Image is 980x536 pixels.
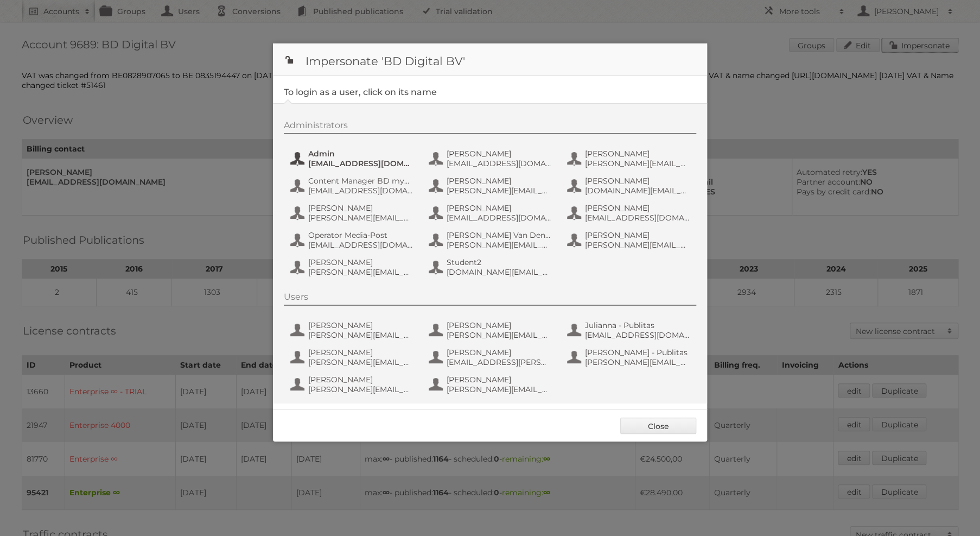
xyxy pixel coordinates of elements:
[308,384,413,394] span: [PERSON_NAME][EMAIL_ADDRESS][DOMAIN_NAME]
[585,357,690,367] span: [PERSON_NAME][EMAIL_ADDRESS][DOMAIN_NAME]
[447,240,552,250] span: [PERSON_NAME][EMAIL_ADDRESS][PERSON_NAME][DOMAIN_NAME]
[428,256,555,278] button: Student2 [DOMAIN_NAME][EMAIL_ADDRESS][DOMAIN_NAME]
[585,348,690,357] span: [PERSON_NAME] - Publitas
[566,202,693,224] button: [PERSON_NAME] [EMAIL_ADDRESS][DOMAIN_NAME]
[308,357,413,367] span: [PERSON_NAME][EMAIL_ADDRESS][PERSON_NAME][DOMAIN_NAME]
[289,229,417,251] button: Operator Media-Post [EMAIL_ADDRESS][DOMAIN_NAME]
[447,384,552,394] span: [PERSON_NAME][EMAIL_ADDRESS][DOMAIN_NAME]
[289,202,417,224] button: [PERSON_NAME] [PERSON_NAME][EMAIL_ADDRESS][DOMAIN_NAME]
[585,240,690,250] span: [PERSON_NAME][EMAIL_ADDRESS][PERSON_NAME][DOMAIN_NAME]
[585,230,690,240] span: [PERSON_NAME]
[289,175,417,197] button: Content Manager BD myShopi [EMAIL_ADDRESS][DOMAIN_NAME]
[273,43,707,76] h1: Impersonate 'BD Digital BV'
[308,257,413,267] span: [PERSON_NAME]
[308,213,413,223] span: [PERSON_NAME][EMAIL_ADDRESS][DOMAIN_NAME]
[428,229,555,251] button: [PERSON_NAME] Van Den [PERSON_NAME] [PERSON_NAME][EMAIL_ADDRESS][PERSON_NAME][DOMAIN_NAME]
[308,176,413,186] span: Content Manager BD myShopi
[620,418,696,434] a: Close
[308,149,413,159] span: Admin
[447,330,552,340] span: [PERSON_NAME][EMAIL_ADDRESS][DOMAIN_NAME]
[308,348,413,357] span: [PERSON_NAME]
[289,256,417,278] button: [PERSON_NAME] [PERSON_NAME][EMAIL_ADDRESS][DOMAIN_NAME]
[308,230,413,240] span: Operator Media-Post
[566,175,693,197] button: [PERSON_NAME] [DOMAIN_NAME][EMAIL_ADDRESS][DOMAIN_NAME]
[447,149,552,159] span: [PERSON_NAME]
[308,240,413,250] span: [EMAIL_ADDRESS][DOMAIN_NAME]
[585,320,690,330] span: Julianna - Publitas
[308,159,413,168] span: [EMAIL_ADDRESS][DOMAIN_NAME]
[308,320,413,330] span: [PERSON_NAME]
[289,319,417,341] button: [PERSON_NAME] [PERSON_NAME][EMAIL_ADDRESS][DOMAIN_NAME]
[566,319,693,341] button: Julianna - Publitas [EMAIL_ADDRESS][DOMAIN_NAME]
[284,120,696,134] div: Administrators
[308,186,413,196] span: [EMAIL_ADDRESS][DOMAIN_NAME]
[585,149,690,159] span: [PERSON_NAME]
[308,375,413,384] span: [PERSON_NAME]
[585,159,690,168] span: [PERSON_NAME][EMAIL_ADDRESS][DOMAIN_NAME]
[289,374,417,395] button: [PERSON_NAME] [PERSON_NAME][EMAIL_ADDRESS][DOMAIN_NAME]
[566,346,693,368] button: [PERSON_NAME] - Publitas [PERSON_NAME][EMAIL_ADDRESS][DOMAIN_NAME]
[447,375,552,384] span: [PERSON_NAME]
[585,203,690,213] span: [PERSON_NAME]
[447,176,552,186] span: [PERSON_NAME]
[284,292,696,306] div: Users
[284,87,437,97] legend: To login as a user, click on its name
[447,186,552,196] span: [PERSON_NAME][EMAIL_ADDRESS][DOMAIN_NAME]
[428,148,555,169] button: [PERSON_NAME] [EMAIL_ADDRESS][DOMAIN_NAME]
[447,267,552,277] span: [DOMAIN_NAME][EMAIL_ADDRESS][DOMAIN_NAME]
[447,257,552,267] span: Student2
[585,330,690,340] span: [EMAIL_ADDRESS][DOMAIN_NAME]
[447,357,552,367] span: [EMAIL_ADDRESS][PERSON_NAME][DOMAIN_NAME]
[308,203,413,213] span: [PERSON_NAME]
[289,148,417,169] button: Admin [EMAIL_ADDRESS][DOMAIN_NAME]
[428,202,555,224] button: [PERSON_NAME] [EMAIL_ADDRESS][DOMAIN_NAME]
[428,319,555,341] button: [PERSON_NAME] [PERSON_NAME][EMAIL_ADDRESS][DOMAIN_NAME]
[566,229,693,251] button: [PERSON_NAME] [PERSON_NAME][EMAIL_ADDRESS][PERSON_NAME][DOMAIN_NAME]
[447,320,552,330] span: [PERSON_NAME]
[447,159,552,168] span: [EMAIL_ADDRESS][DOMAIN_NAME]
[566,148,693,169] button: [PERSON_NAME] [PERSON_NAME][EMAIL_ADDRESS][DOMAIN_NAME]
[585,176,690,186] span: [PERSON_NAME]
[428,374,555,395] button: [PERSON_NAME] [PERSON_NAME][EMAIL_ADDRESS][DOMAIN_NAME]
[289,346,417,368] button: [PERSON_NAME] [PERSON_NAME][EMAIL_ADDRESS][PERSON_NAME][DOMAIN_NAME]
[447,230,552,240] span: [PERSON_NAME] Van Den [PERSON_NAME]
[428,346,555,368] button: [PERSON_NAME] [EMAIL_ADDRESS][PERSON_NAME][DOMAIN_NAME]
[585,186,690,196] span: [DOMAIN_NAME][EMAIL_ADDRESS][DOMAIN_NAME]
[308,267,413,277] span: [PERSON_NAME][EMAIL_ADDRESS][DOMAIN_NAME]
[447,203,552,213] span: [PERSON_NAME]
[308,330,413,340] span: [PERSON_NAME][EMAIL_ADDRESS][DOMAIN_NAME]
[585,213,690,223] span: [EMAIL_ADDRESS][DOMAIN_NAME]
[447,348,552,357] span: [PERSON_NAME]
[428,175,555,197] button: [PERSON_NAME] [PERSON_NAME][EMAIL_ADDRESS][DOMAIN_NAME]
[447,213,552,223] span: [EMAIL_ADDRESS][DOMAIN_NAME]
